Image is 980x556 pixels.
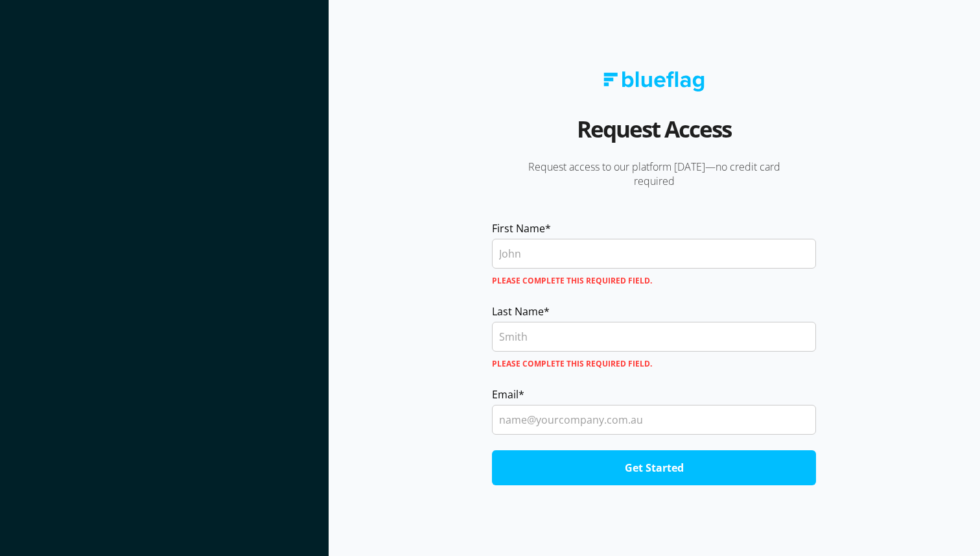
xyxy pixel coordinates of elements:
h2: Request Access [577,111,731,160]
input: Get Started [492,450,816,485]
img: Blue Flag logo [603,71,705,91]
p: Request access to our platform [DATE]—no credit card required [491,160,817,188]
input: Smith [492,322,816,352]
label: Please complete this required field. [492,271,816,291]
span: Email [492,387,519,402]
span: First Name [492,221,545,236]
input: name@yourcompany.com.au [492,405,816,435]
input: John [492,239,816,269]
label: Please complete this required field. [492,354,816,374]
span: Last Name [492,304,544,319]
